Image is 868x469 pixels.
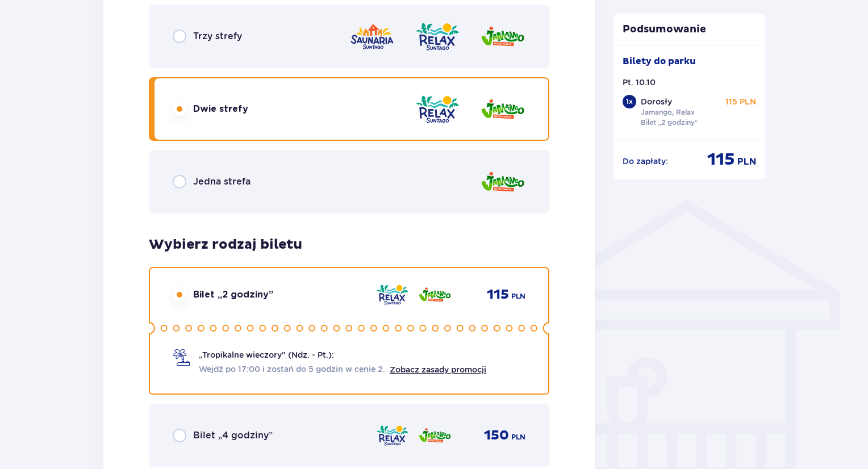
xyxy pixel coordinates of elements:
p: Podsumowanie [614,23,766,36]
p: Bilet „2 godziny” [641,118,698,128]
img: Jamango [418,424,452,447]
span: Wejdź po 17:00 i zostań do 5 godzin w cenie 2. [199,363,385,375]
span: 150 [484,427,509,444]
p: Pt. 10.10 [623,77,656,88]
img: Relax [415,20,460,53]
p: Dorosły [641,96,672,107]
span: Jedna strefa [193,175,251,188]
img: Jamango [418,283,452,307]
a: Zobacz zasady promocji [390,365,486,374]
p: Jamango, Relax [641,107,695,118]
span: 115 [487,286,509,303]
img: Relax [415,93,460,125]
p: 115 PLN [725,96,756,107]
span: Trzy strefy [193,30,242,43]
span: Bilet „4 godziny” [193,429,273,442]
img: Jamango [480,93,525,125]
span: „Tropikalne wieczory" (Ndz. - Pt.): [199,349,334,361]
h3: Wybierz rodzaj biletu [149,236,302,253]
span: Dwie strefy [193,103,248,115]
span: PLN [737,156,756,168]
span: PLN [511,291,525,301]
img: Relax [375,283,409,307]
img: Saunaria [349,20,395,53]
p: Do zapłaty : [623,156,668,167]
img: Jamango [480,20,525,53]
img: Relax [375,424,409,447]
span: PLN [511,432,525,442]
span: Bilet „2 godziny” [193,288,273,301]
p: Bilety do parku [623,55,696,68]
div: 1 x [623,95,636,108]
img: Jamango [480,166,525,198]
span: 115 [707,149,735,170]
